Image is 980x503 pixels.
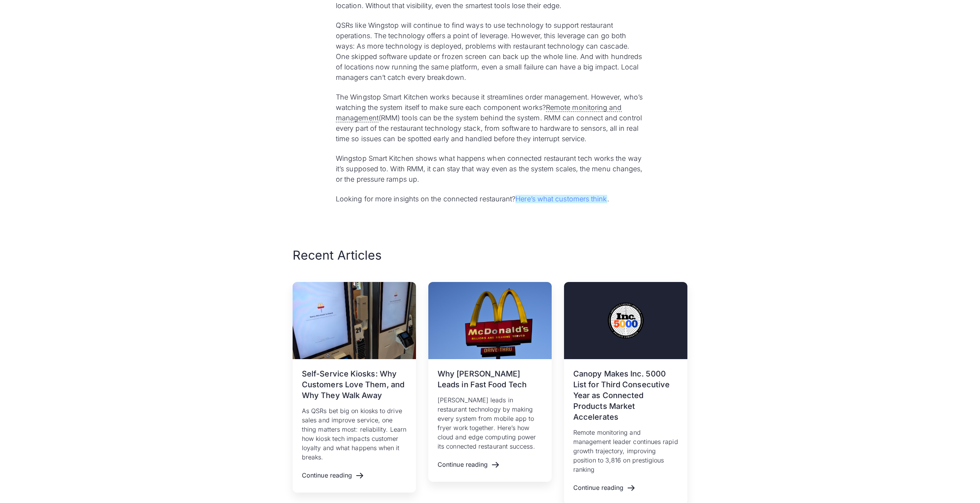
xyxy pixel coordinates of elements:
a: Why [PERSON_NAME] Leads in Fast Food Tech[PERSON_NAME] leads in restaurant technology by making e... [428,282,552,482]
h3: Self-Service Kiosks: Why Customers Love Them, and Why They Walk Away [302,368,407,401]
p: The Wingstop Smart Kitchen works because it streamlines order management. However, who’s watching... [336,92,644,144]
p: Remote monitoring and management leader continues rapid growth trajectory, improving position to ... [573,428,678,474]
a: Self-Service Kiosks: Why Customers Love Them, and Why They Walk AwayAs QSRs bet big on kiosks to ... [293,282,416,493]
p: QSRs like Wingstop will continue to find ways to use technology to support restaurant operations.... [336,20,644,83]
h3: Why [PERSON_NAME] Leads in Fast Food Tech [438,368,542,390]
div: Continue reading [302,472,352,479]
div: Continue reading [438,461,488,468]
div: Continue reading [573,484,623,491]
h3: Canopy Makes Inc. 5000 List for Third Consecutive Year as Connected Products Market Accelerates [573,368,678,422]
h2: Recent Articles [293,247,382,263]
p: Looking for more insights on the connected restaurant? . [336,194,644,204]
p: Wingstop Smart Kitchen shows what happens when connected restaurant tech works the way it’s suppo... [336,153,644,184]
a: Here’s what customers think [515,195,607,203]
p: [PERSON_NAME] leads in restaurant technology by making every system from mobile app to fryer work... [438,395,542,451]
p: As QSRs bet big on kiosks to drive sales and improve service, one thing matters most: reliability... [302,406,407,462]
